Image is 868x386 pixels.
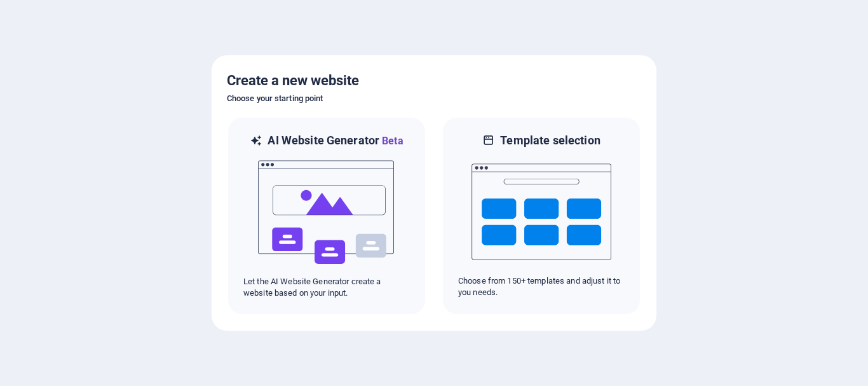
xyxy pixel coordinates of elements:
[257,149,397,276] img: ai
[268,133,403,149] h6: AI Website Generator
[442,116,641,315] div: Template selectionChoose from 150+ templates and adjust it to you needs.
[227,116,426,315] div: AI Website GeneratorBetaaiLet the AI Website Generator create a website based on your input.
[458,275,625,298] p: Choose from 150+ templates and adjust it to you needs.
[243,276,410,299] p: Let the AI Website Generator create a website based on your input.
[227,91,641,106] h6: Choose your starting point
[379,135,403,147] span: Beta
[500,133,600,148] h6: Template selection
[227,71,641,91] h5: Create a new website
